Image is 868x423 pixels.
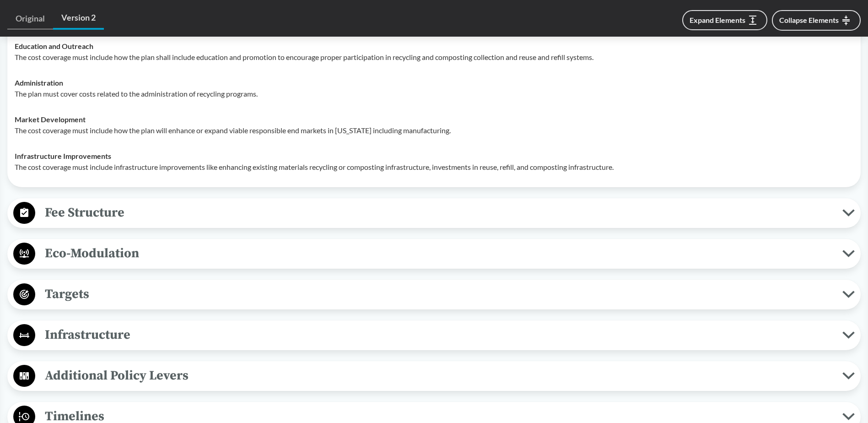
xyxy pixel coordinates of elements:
strong: Infrastructure Improvements [15,152,111,160]
p: The plan must cover costs related to the administration of recycling programs. [15,88,853,99]
span: Eco-Modulation [35,243,842,264]
p: The cost coverage must include how the plan will enhance or expand viable responsible end markets... [15,125,853,136]
button: Additional Policy Levers [11,364,857,388]
span: Targets [35,284,842,304]
a: Original [7,8,53,29]
strong: Education and Outreach [15,42,93,50]
button: Expand Elements [682,10,767,30]
span: Infrastructure [35,325,842,345]
button: Targets [11,283,857,306]
strong: Administration [15,78,63,87]
strong: Market Development [15,115,86,124]
button: Fee Structure [11,201,857,225]
p: The cost coverage must include how the plan shall include education and promotion to encourage pr... [15,52,853,63]
span: Fee Structure [35,202,842,223]
p: The cost coverage must include infrastructure improvements like enhancing existing materials recy... [15,162,853,173]
button: Collapse Elements [772,10,861,31]
button: Eco-Modulation [11,242,857,266]
a: Version 2 [53,7,104,30]
span: Additional Policy Levers [35,365,842,386]
button: Infrastructure [11,324,857,347]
